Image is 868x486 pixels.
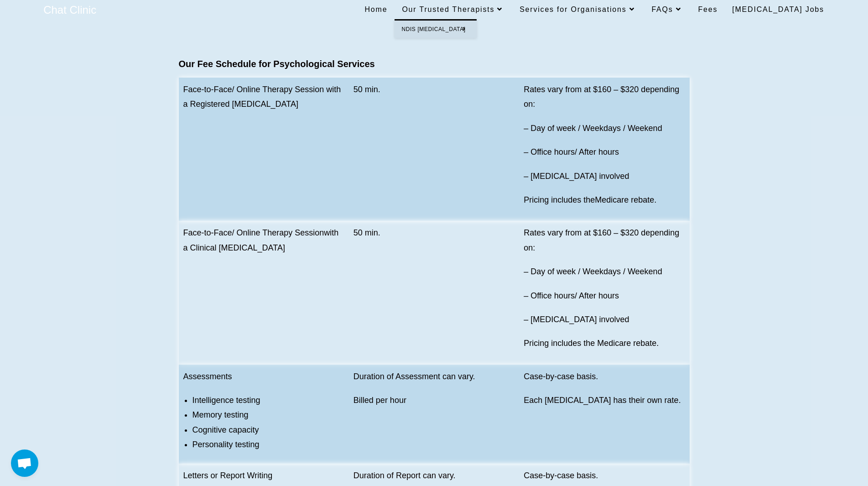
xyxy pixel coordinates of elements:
[353,393,515,408] p: Billed per hour
[43,4,96,16] a: Chat Clinic
[524,393,685,408] p: Each [MEDICAL_DATA] has their own rate.
[520,5,637,13] span: Services for Organisations
[524,121,685,136] p: – Day of week / Weekdays / Weekend
[401,26,465,32] span: NDIS [MEDICAL_DATA]
[595,195,656,204] span: Medicare rebate.
[524,312,685,327] p: – [MEDICAL_DATA] involved
[524,169,685,183] p: – [MEDICAL_DATA] involved
[192,393,344,408] li: Intelligence testing
[524,369,685,384] p: Case-by-case basis.
[183,225,344,255] p: with a Clinical [MEDICAL_DATA]
[353,468,515,483] p: Duration of Report can vary.
[353,225,515,240] p: 50 min.
[524,288,685,303] p: – Office hours/ After hours
[183,82,344,112] p: Face-to-Face/ Online Therapy Session with a Registered [MEDICAL_DATA]
[402,5,505,13] span: Our Trusted Therapists
[353,369,515,384] p: Duration of Assessment can vary.
[364,5,387,13] span: Home
[11,449,38,477] a: Open chat
[192,423,344,437] li: Cognitive capacity
[179,59,690,68] h2: Our Fee Schedule for Psychological Services
[524,336,685,350] p: Pricing includes the Medicare rebate.
[353,82,515,97] p: 50 min.
[183,228,324,237] span: Face-to-Face/ Online Therapy Session
[524,225,685,255] p: Rates vary from at $160 – $320 depending on:
[732,5,824,13] span: [MEDICAL_DATA] Jobs
[651,5,683,13] span: FAQs
[183,369,344,384] p: Assessments
[524,82,685,112] p: Rates vary from at $160 – $320 depending on:
[524,264,685,279] p: – Day of week / Weekdays / Weekend
[192,437,344,452] li: Personality testing
[698,5,717,13] span: Fees
[524,145,685,159] p: – Office hours/ After hours
[192,408,344,422] li: Memory testing
[395,21,477,38] a: NDIS [MEDICAL_DATA]
[524,193,685,207] p: Pricing includes the
[524,468,685,483] p: Case-by-case basis.
[183,468,344,483] p: Letters or Report Writing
